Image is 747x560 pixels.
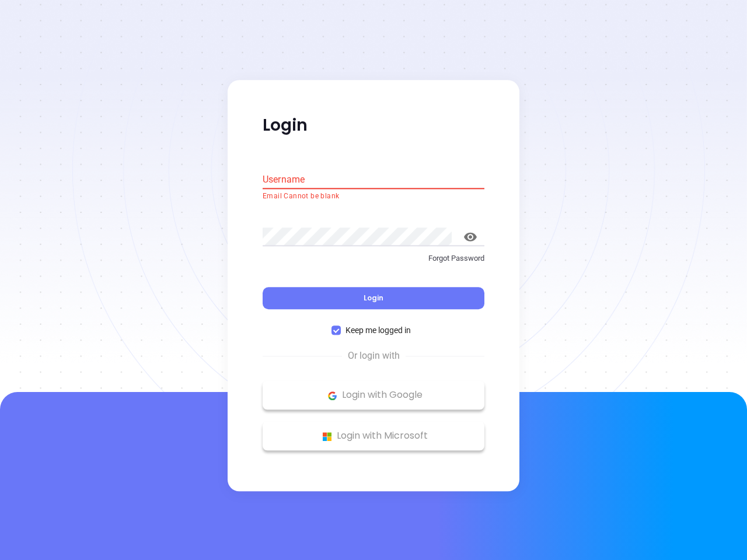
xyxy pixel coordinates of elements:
p: Email Cannot be blank [263,191,484,202]
span: Login [364,293,383,303]
button: toggle password visibility [456,223,484,251]
p: Login with Microsoft [268,428,479,445]
button: Microsoft Logo Login with Microsoft [263,422,484,451]
img: Microsoft Logo [320,429,334,444]
span: Or login with [342,349,406,363]
p: Login [263,115,484,136]
img: Google Logo [325,388,340,403]
button: Google Logo Login with Google [263,381,484,410]
p: Forgot Password [263,253,484,264]
span: Keep me logged in [341,324,416,337]
a: Forgot Password [263,253,484,274]
button: Login [263,288,484,310]
p: Login with Google [268,387,479,404]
